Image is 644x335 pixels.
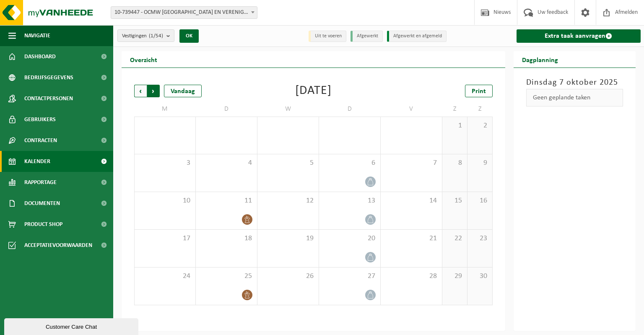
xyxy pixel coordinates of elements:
[472,88,486,95] span: Print
[262,234,314,243] span: 19
[24,67,73,88] span: Bedrijfsgegevens
[385,234,438,243] span: 21
[200,196,253,205] span: 11
[387,31,447,42] li: Afgewerkt en afgemeld
[526,76,623,89] h3: Dinsdag 7 oktober 2025
[472,158,488,168] span: 9
[196,101,257,117] td: D
[323,272,376,281] span: 27
[24,172,57,193] span: Rapportage
[200,234,253,243] span: 18
[517,29,641,43] a: Extra taak aanvragen
[111,6,257,19] span: 10-739447 - OCMW BRUGGE EN VERENIGINGEN - BRUGGE
[309,31,346,42] li: Uit te voeren
[472,121,488,130] span: 2
[139,272,191,281] span: 24
[467,101,493,117] td: Z
[122,51,166,68] h2: Overzicht
[351,31,383,42] li: Afgewerkt
[319,101,381,117] td: D
[147,85,160,97] span: Volgende
[262,158,314,168] span: 5
[447,272,463,281] span: 29
[24,25,50,46] span: Navigatie
[472,196,488,205] span: 16
[323,196,376,205] span: 13
[200,158,253,168] span: 4
[447,121,463,130] span: 1
[514,51,566,68] h2: Dagplanning
[442,101,467,117] td: Z
[262,272,314,281] span: 26
[472,234,488,243] span: 23
[139,196,191,205] span: 10
[381,101,442,117] td: V
[149,33,163,39] count: (1/54)
[295,85,332,97] div: [DATE]
[323,234,376,243] span: 20
[117,29,174,42] button: Vestigingen(1/54)
[465,85,493,97] a: Print
[24,130,57,151] span: Contracten
[24,109,56,130] span: Gebruikers
[24,235,92,256] span: Acceptatievoorwaarden
[472,272,488,281] span: 30
[447,234,463,243] span: 22
[200,272,253,281] span: 25
[385,196,438,205] span: 14
[385,272,438,281] span: 28
[179,29,199,43] button: OK
[139,234,191,243] span: 17
[134,101,196,117] td: M
[385,158,438,168] span: 7
[262,196,314,205] span: 12
[24,193,60,214] span: Documenten
[447,158,463,168] span: 8
[24,88,73,109] span: Contactpersonen
[164,85,202,97] div: Vandaag
[24,151,50,172] span: Kalender
[257,101,319,117] td: W
[323,158,376,168] span: 6
[111,7,257,18] span: 10-739447 - OCMW BRUGGE EN VERENIGINGEN - BRUGGE
[24,214,62,235] span: Product Shop
[134,85,147,97] span: Vorige
[24,46,56,67] span: Dashboard
[526,89,623,106] div: Geen geplande taken
[139,158,191,168] span: 3
[447,196,463,205] span: 15
[122,30,163,42] span: Vestigingen
[4,317,140,335] iframe: chat widget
